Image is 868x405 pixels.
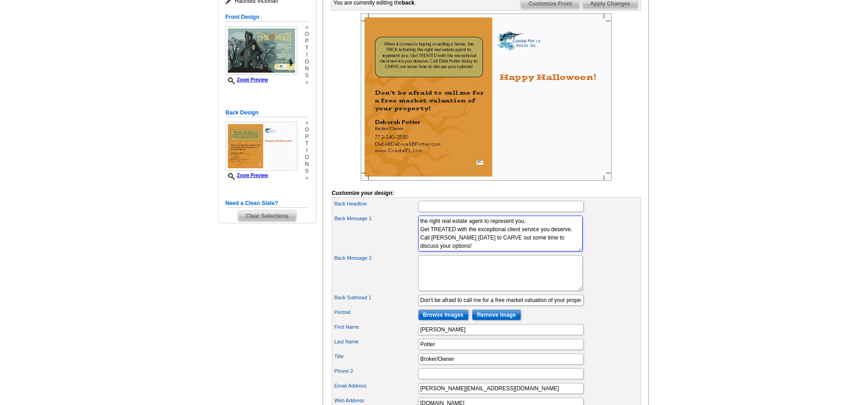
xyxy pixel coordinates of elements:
[335,200,417,208] label: Back Headline
[305,168,309,175] span: s
[305,133,309,140] span: p
[305,65,309,72] span: n
[335,215,417,222] label: Back Message 1
[335,294,417,302] label: Back Subhead 1
[335,323,417,331] label: First Name
[335,367,417,375] label: Phone 2
[305,147,309,154] span: i
[335,254,417,262] label: Back Message 2
[305,51,309,58] span: i
[305,175,309,182] span: »
[332,190,394,196] i: Customize your design:
[305,38,309,45] span: p
[335,397,417,405] label: Web Address
[226,77,268,82] a: Zoom Preview
[305,45,309,51] span: t
[305,79,309,86] span: »
[361,13,612,181] img: Z18894961_00001_2.jpg
[305,120,309,126] span: »
[335,382,417,390] label: Email Address
[226,122,297,171] img: Z18894961_00001_2.jpg
[226,199,309,208] h5: Need a Clean Slate?
[305,24,309,31] span: »
[335,308,417,316] label: Portrait
[305,126,309,133] span: o
[684,191,868,405] iframe: LiveChat chat widget
[226,13,309,22] h5: Front Design
[226,26,297,75] img: Z18894961_00001_1.jpg
[305,161,309,168] span: n
[238,211,296,222] span: Clear Selections
[226,173,268,178] a: Zoom Preview
[335,338,417,346] label: Last Name
[305,58,309,65] span: o
[305,140,309,147] span: t
[305,31,309,38] span: o
[418,309,469,320] input: Browse Images
[226,108,309,117] h5: Back Design
[335,353,417,360] label: Title
[305,72,309,79] span: s
[305,154,309,161] span: o
[472,309,521,320] input: Remove Image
